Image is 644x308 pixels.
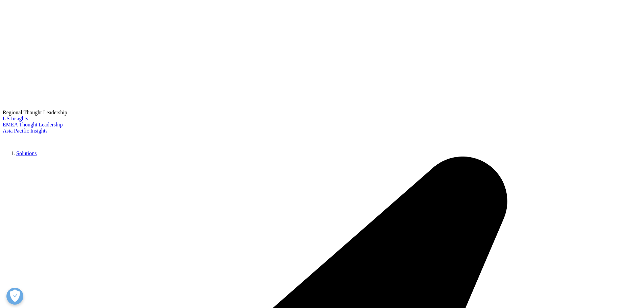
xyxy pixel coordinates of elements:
[3,134,57,144] img: IQVIA Healthcare Information Technology and Pharma Clinical Research Company
[3,116,28,121] a: US Insights
[6,288,23,305] button: Open Preferences
[3,128,47,134] a: Asia Pacific Insights
[3,122,63,127] a: EMEA Thought Leadership
[16,150,37,156] a: Solutions
[3,110,641,116] div: Regional Thought Leadership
